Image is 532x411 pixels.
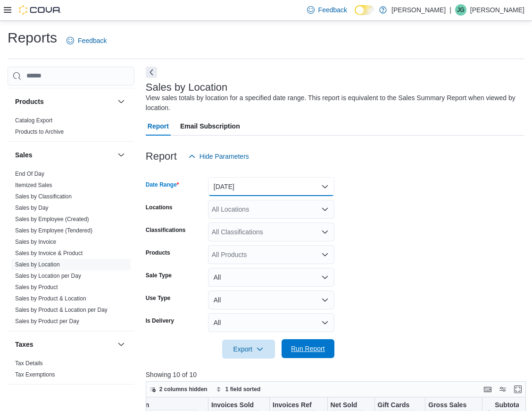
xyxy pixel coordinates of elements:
label: Is Delivery [146,317,174,325]
a: Feedback [303,0,351,19]
h3: Report [146,151,177,162]
a: End Of Day [15,171,44,177]
span: Sales by Product per Day [15,317,79,325]
div: Gift Cards [377,401,415,410]
div: Jenn Gagne [455,4,466,16]
a: Sales by Invoice [15,239,56,245]
a: Sales by Employee (Tendered) [15,227,92,234]
label: Use Type [146,294,170,302]
span: 1 field sorted [225,385,261,393]
a: Sales by Product & Location [15,295,86,302]
div: View sales totals by location for a specified date range. This report is equivalent to the Sales ... [146,93,520,113]
button: Taxes [116,339,127,350]
span: Sales by Employee (Tendered) [15,227,92,234]
a: Tax Details [15,360,43,367]
label: Products [146,249,170,257]
button: Sales [15,150,114,160]
a: Sales by Invoice & Product [15,250,83,257]
button: Products [116,96,127,107]
span: Sales by Product & Location per Day [15,306,108,314]
div: Subtotal [495,401,519,410]
img: Cova [19,5,61,15]
span: JG [457,4,464,16]
h1: Reports [8,28,57,47]
span: Catalog Export [15,117,52,124]
a: Itemized Sales [15,182,52,188]
div: Invoices Ref [273,401,316,410]
button: Hide Parameters [184,147,253,166]
span: Sales by Product [15,283,58,291]
button: Next [146,67,157,78]
span: Itemized Sales [15,181,52,189]
span: Feedback [78,36,107,45]
button: Enter fullscreen [512,384,524,395]
span: Run Report [291,344,325,353]
button: Open list of options [321,251,329,258]
div: Net Sold [330,401,364,410]
button: All [208,313,334,332]
span: Tax Exemptions [15,371,55,378]
span: Feedback [318,5,347,15]
button: All [208,291,334,309]
span: Sales by Location per Day [15,272,81,280]
button: All [208,268,334,287]
a: Feedback [63,31,110,50]
a: Tax Exemptions [15,371,55,378]
span: Sales by Classification [15,193,72,200]
div: Invoices Sold [211,401,259,410]
button: Keyboard shortcuts [482,384,493,395]
label: Date Range [146,181,179,188]
button: Run Report [282,339,334,358]
a: Catalog Export [15,117,52,124]
button: 1 field sorted [212,384,265,395]
p: Showing 10 of 10 [146,370,530,379]
span: 2 columns hidden [159,385,208,393]
span: Email Subscription [180,117,240,136]
a: Sales by Location [15,261,60,268]
span: End Of Day [15,170,44,178]
a: Sales by Product per Day [15,318,79,325]
a: Sales by Day [15,205,49,211]
input: Dark Mode [355,5,374,15]
a: Sales by Product & Location per Day [15,307,108,313]
button: 2 columns hidden [146,384,211,395]
label: Sale Type [146,272,172,279]
span: Export [228,340,269,359]
h3: Sales [15,150,33,160]
button: Products [15,97,114,106]
a: Sales by Product [15,284,58,291]
span: Sales by Product & Location [15,295,86,302]
span: Sales by Invoice & Product [15,249,83,257]
a: Products to Archive [15,128,64,135]
p: [PERSON_NAME] [391,4,446,16]
div: Sales [8,168,134,331]
button: Open list of options [321,205,329,213]
div: Taxes [8,358,134,384]
button: [DATE] [208,177,334,196]
p: [PERSON_NAME] [470,4,524,16]
span: Sales by Invoice [15,238,56,246]
button: Taxes [15,340,114,349]
a: Sales by Classification [15,193,72,200]
label: Locations [146,204,173,211]
h3: Sales by Location [146,82,228,93]
span: Hide Parameters [199,152,249,161]
a: Sales by Location per Day [15,273,81,279]
span: Tax Details [15,360,43,367]
p: | [449,4,451,16]
div: Location [122,401,198,410]
button: Export [222,340,275,359]
span: Sales by Employee (Created) [15,215,89,223]
div: Products [8,115,134,141]
button: Open list of options [321,228,329,236]
span: Sales by Day [15,204,49,212]
div: Gross Sales [428,401,472,410]
a: Sales by Employee (Created) [15,216,89,223]
button: Display options [497,384,508,395]
span: Products to Archive [15,128,64,136]
h3: Products [15,97,44,106]
button: Sales [116,149,127,161]
label: Classifications [146,226,186,234]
